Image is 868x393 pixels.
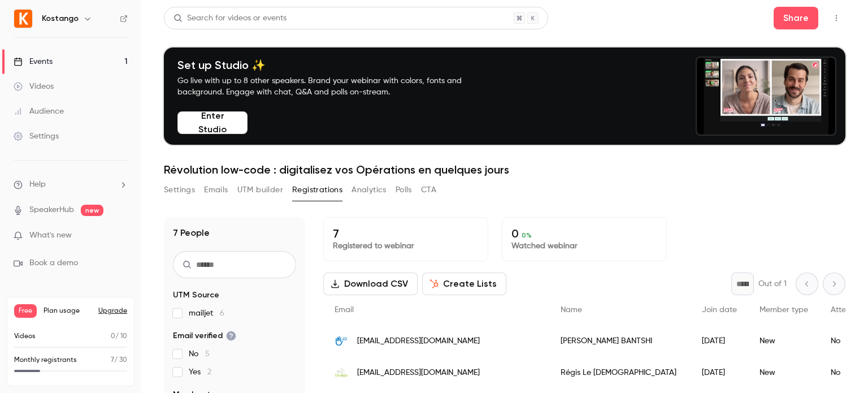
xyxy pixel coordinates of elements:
[164,163,845,176] h1: Révolution low-code : digitalisez vos Opérations en quelques jours
[189,308,224,319] span: mailjet
[173,330,236,342] span: Email verified
[173,226,210,240] h1: 7 People
[173,290,219,301] span: UTM Source
[335,366,348,379] img: urcoopa.fr
[702,306,737,314] span: Join date
[111,333,115,340] span: 0
[323,273,418,295] button: Download CSV
[335,306,354,314] span: Email
[111,355,127,365] p: / 30
[549,357,691,388] div: Régis Le [DEMOGRAPHIC_DATA]
[511,227,657,240] p: 0
[189,366,211,378] span: Yes
[189,348,210,360] span: No
[98,306,127,316] button: Upgrade
[177,111,248,134] button: Enter Studio
[335,334,348,348] img: hi.org
[14,331,36,342] p: Videos
[207,368,211,376] span: 2
[14,10,32,28] img: Kostango
[29,230,72,241] span: What's new
[691,357,748,388] div: [DATE]
[549,325,691,357] div: [PERSON_NAME] BANTSHI
[422,273,506,295] button: Create Lists
[29,179,46,191] span: Help
[14,355,77,365] p: Monthly registrants
[29,204,74,216] a: SpeakerHub
[164,181,195,199] button: Settings
[748,357,819,388] div: New
[14,179,128,191] li: help-dropdown-opener
[204,181,228,199] button: Emails
[14,304,37,318] span: Free
[42,13,79,24] h6: Kostango
[111,357,114,364] span: 7
[691,325,748,357] div: [DATE]
[81,205,103,216] span: new
[220,309,224,317] span: 6
[173,12,287,24] div: Search for videos or events
[357,367,480,379] span: [EMAIL_ADDRESS][DOMAIN_NAME]
[396,181,412,199] button: Polls
[774,7,818,29] button: Share
[748,325,819,357] div: New
[351,181,387,199] button: Analytics
[831,306,865,314] span: Attended
[333,227,479,240] p: 7
[29,257,78,269] span: Book a demo
[14,56,53,67] div: Events
[44,306,92,316] span: Plan usage
[205,350,210,358] span: 5
[759,306,808,314] span: Member type
[421,181,436,199] button: CTA
[14,81,54,92] div: Videos
[561,306,582,314] span: Name
[333,240,479,252] p: Registered to webinar
[758,278,787,290] p: Out of 1
[177,58,488,72] h4: Set up Studio ✨
[511,240,657,252] p: Watched webinar
[237,181,283,199] button: UTM builder
[177,75,488,98] p: Go live with up to 8 other speakers. Brand your webinar with colors, fonts and background. Engage...
[292,181,342,199] button: Registrations
[357,335,480,347] span: [EMAIL_ADDRESS][DOMAIN_NAME]
[14,106,64,117] div: Audience
[14,131,59,142] div: Settings
[111,331,127,342] p: / 10
[522,231,532,239] span: 0 %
